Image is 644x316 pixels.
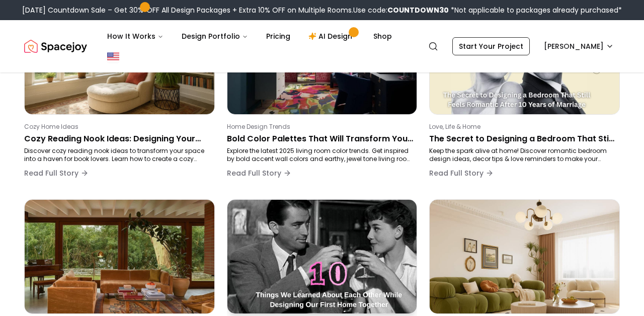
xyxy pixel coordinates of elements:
nav: Main [99,26,400,46]
img: How to Steal Dakota Johnson’s Dreamy Mid-Century Modern Home Look on a Budget [25,200,214,313]
button: Read Full Story [24,163,89,183]
img: Small Apartment Decor Hacks Interior Designers Swear By [430,200,619,313]
img: Spacejoy Logo [24,36,87,56]
p: Keep the spark alive at home! Discover romantic bedroom design ideas, decor tips & love reminders... [429,147,616,163]
p: Love, Life & Home [429,123,616,131]
span: Use code: [353,5,449,15]
nav: Global [24,20,620,72]
button: [PERSON_NAME] [538,37,620,55]
img: United States [107,50,119,62]
p: Discover cozy reading nook ideas to transform your space into a haven for book lovers. Learn how ... [24,147,211,163]
p: Cozy Reading Nook Ideas: Designing Your Perfect Space [24,133,211,145]
img: 10 Things We Learned About Each Other While Designing Our First Home Together [222,197,422,316]
span: *Not applicable to packages already purchased* [449,5,622,15]
p: Cozy Home Ideas [24,123,211,131]
b: COUNTDOWN30 [387,5,449,15]
button: Read Full Story [227,163,291,183]
button: Design Portfolio [174,26,256,46]
button: Read Full Story [429,163,494,183]
button: How It Works [99,26,172,46]
a: AI Design [300,26,363,46]
a: Start Your Project [452,37,530,55]
div: [DATE] Countdown Sale – Get 30% OFF All Design Packages + Extra 10% OFF on Multiple Rooms. [22,5,622,15]
p: Bold Color Palettes That Will Transform Your Living Room in [DATE] [227,133,414,145]
a: Spacejoy [24,36,87,56]
p: Home Design Trends [227,123,414,131]
p: Explore the latest 2025 living room color trends. Get inspired by bold accent wall colors and ear... [227,147,414,163]
a: Shop [365,26,400,46]
a: Pricing [258,26,298,46]
p: The Secret to Designing a Bedroom That Still Feels Romantic After 10 Years of Marriage [429,133,616,145]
